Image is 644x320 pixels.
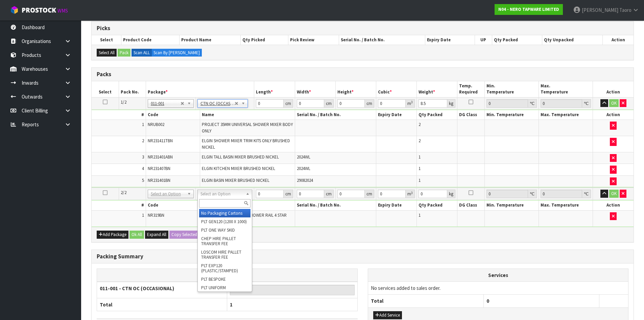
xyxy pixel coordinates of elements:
th: UP [475,35,492,45]
th: Length [254,81,295,97]
th: Qty Packed [417,110,457,120]
span: 5 [142,177,144,183]
span: 2 [142,138,144,144]
span: 1 [419,212,421,218]
th: Min. Temperature [484,81,539,97]
span: 1 [230,301,233,308]
h3: Packing Summary [97,253,628,260]
div: kg [447,99,455,108]
div: kg [447,190,455,198]
span: 2 [419,138,421,144]
th: Qty Unpacked [542,35,602,45]
th: Qty Picked [241,35,288,45]
span: PROJECT 35MM UNIVERSAL SHOWER MIXER BODY ONLY [202,122,293,133]
li: PLT GEN120 (1200 X 1000) [199,217,251,226]
span: 1 [419,177,421,183]
span: CTN OC (OCCASIONAL) [200,100,235,108]
img: cube-alt.png [10,6,19,14]
th: Expiry Date [425,35,475,45]
th: Product Code [121,35,180,45]
span: 2/2 [121,190,126,195]
li: PLT EXP120 (PLASTIC/STAMPED) [199,261,251,275]
li: PLT BESPOKE [199,275,251,283]
div: cm [365,99,374,108]
th: Packagings [97,269,358,282]
sup: 3 [411,100,413,104]
th: Select [92,81,119,97]
span: NR231407BN [148,166,170,171]
th: Action [593,110,634,120]
th: Max. Temperature [539,110,593,120]
td: No services added to sales order. [368,282,628,295]
th: Expiry Date [376,110,417,120]
th: Width [295,81,335,97]
th: Serial No. / Batch No. [295,200,376,210]
li: No Packaging Cartons [199,209,251,217]
span: 1 [142,212,144,218]
th: Select [92,35,121,45]
div: cm [324,99,334,108]
span: 1 [142,122,144,127]
th: Height [335,81,376,97]
button: Add Service [373,311,402,319]
th: Pack No. [119,81,146,97]
label: Scan ALL [132,49,152,57]
th: Action [593,81,634,97]
span: NRUB002 [148,122,164,127]
th: Qty Packed [492,35,542,45]
button: OK [609,99,619,107]
th: DG Class [457,110,484,120]
span: Taoro [619,7,631,13]
sup: 3 [411,191,413,195]
div: cm [284,190,293,198]
li: LOSCOM HIRE PALLET TRANSFER FEE [199,248,251,261]
a: N04 - NERO TAPWARE LIMITED [495,4,563,15]
span: NR231401BN [148,177,170,183]
span: NR231401ABN [148,154,173,160]
div: ℃ [528,190,537,198]
div: ℃ [582,190,591,198]
li: PLT ONE WAY SKID [199,226,251,234]
span: Expand All [147,232,166,237]
h3: Picks [97,25,628,31]
button: Copy Selected [169,231,199,239]
th: Qty Packed [417,200,457,210]
th: Action [593,200,634,210]
th: Serial No. / Batch No. [295,110,376,120]
div: cm [324,190,334,198]
li: CHEP HIRE PALLET TRANSFER FEE [199,234,251,248]
small: WMS [57,7,68,14]
span: Select an Option [200,190,243,198]
th: Min. Temperature [484,110,539,120]
span: ELGIN KITCHEN MIXER BRUSHED NICKEL [202,166,275,171]
th: Product Name [180,35,241,45]
span: 2 [419,122,421,127]
span: 0 [486,298,489,304]
th: Action [603,35,634,45]
div: m [406,190,415,198]
button: OK [609,190,619,198]
th: DG Class [457,200,484,210]
span: 1/2 [121,99,126,105]
div: ℃ [582,99,591,108]
span: 4 [142,166,144,171]
th: Code [146,200,200,210]
li: PLT UNIFORM [199,283,251,292]
th: Serial No. / Batch No. [339,35,425,45]
span: NR319BN [148,212,164,218]
h3: Packs [97,71,628,78]
span: ELGIN BASIN MIXER BRUSHED NICKEL [202,177,269,183]
th: # [92,200,146,210]
th: Name [200,110,295,120]
button: Add Package [97,231,128,239]
span: ELGIN TALL BASIN MIXER BRUSHED NICKEL [202,154,279,160]
label: Scan By [PERSON_NAME] [151,49,202,57]
th: Max. Temperature [539,81,593,97]
span: 3 [142,154,144,160]
th: Max. Temperature [539,200,593,210]
span: 1 [419,154,421,160]
div: m [406,99,415,108]
th: Total [97,298,227,311]
div: cm [365,190,374,198]
th: Expiry Date [376,200,417,210]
